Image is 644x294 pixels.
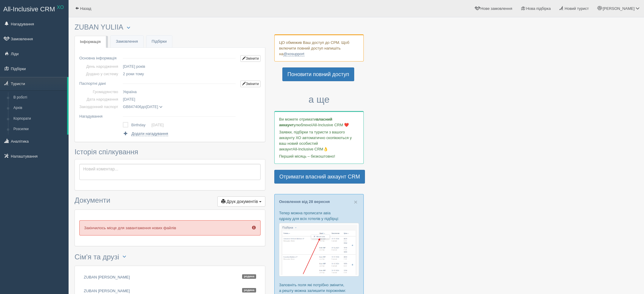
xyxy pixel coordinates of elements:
[279,116,359,128] p: Ви можете отримати улюбленої
[79,63,120,70] td: День народження
[279,129,359,152] p: Заявки, підбірки та туристи з вашого аккаунту ХО автоматично скопіюються у ваш новий особистий ак...
[0,0,68,17] a: All-Inclusive CRM XO
[279,199,330,204] a: Оновлення від 28 вересня
[283,52,304,56] a: @xosupport
[3,5,55,13] span: All-Inclusive CRM
[75,36,106,48] a: Інформація
[242,288,256,293] span: Родина
[603,6,634,11] span: [PERSON_NAME]
[79,52,120,63] td: Основна інформація
[293,147,328,151] span: All-Inclusive CRM👌
[146,36,172,48] a: Підбірки
[565,6,589,11] span: Новий турист
[274,34,364,61] div: ЦО обмежив Ваш доступ до СРМ. Щоб включити повний доступ напишіть на
[279,223,359,276] img: %D0%BF%D1%96%D0%B4%D0%B1%D1%96%D1%80%D0%BA%D0%B0-%D0%B0%D0%B2%D1%96%D0%B0-1-%D1%81%D1%80%D0%BC-%D...
[151,123,164,127] a: [DATE]
[79,88,120,96] td: Громадянство
[279,153,359,159] p: Перший місяць – безкоштовно!
[79,103,120,110] td: Закордонний паспорт
[240,55,261,62] a: Змінити
[123,104,141,109] span: GB847406
[80,6,91,11] span: Назад
[131,131,168,136] span: Додати нагадування
[11,92,67,103] a: В роботі
[79,96,120,103] td: Дата народження
[79,220,261,235] p: Закінчилось місце для завантаження нових файлів
[312,123,349,127] span: All-Inclusive CRM ❤️
[279,282,359,293] p: Заповніть поля які потрібно змінити, а решту можна залишити порожніми:
[354,199,357,205] button: Close
[146,104,158,109] span: [DATE]
[217,196,265,207] button: Друк документів
[279,117,332,127] b: власний аккаунт
[75,196,265,207] h3: Документи
[79,270,261,284] a: ZUBAN [PERSON_NAME]Родина
[526,6,551,11] span: Нова підбірка
[75,23,265,31] h3: ZUBAN YULIIA
[274,94,364,105] h3: а ще
[111,36,143,48] a: Замовлення
[354,198,357,205] span: ×
[274,170,365,184] a: Отримати власний аккаунт CRM
[242,274,256,279] span: Родина
[131,121,151,129] td: Birthday
[120,88,238,96] td: Україна
[120,63,238,70] td: [DATE] років
[11,124,67,135] a: Розсилки
[11,103,67,113] a: Архів
[123,131,168,136] a: Додати нагадування
[79,110,120,120] td: Нагадування
[279,210,359,221] p: Тепер можна прописати авіа одразу для всіх готелів у підбірці:
[282,67,354,81] a: Поновити повний доступ
[11,113,67,124] a: Корпорати
[123,72,144,76] span: 2 роки тому
[123,97,135,101] span: [DATE]
[57,5,64,10] sup: XO
[75,148,265,156] h3: Історія спілкування
[481,6,512,11] span: Нове замовлення
[75,252,265,263] h3: Сім'я та друзі
[79,78,120,88] td: Паспортні дані
[240,81,261,87] a: Змінити
[227,199,258,204] span: Друк документів
[79,70,120,78] td: Додано у систему
[80,39,101,44] span: Інформація
[123,104,162,109] span: до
